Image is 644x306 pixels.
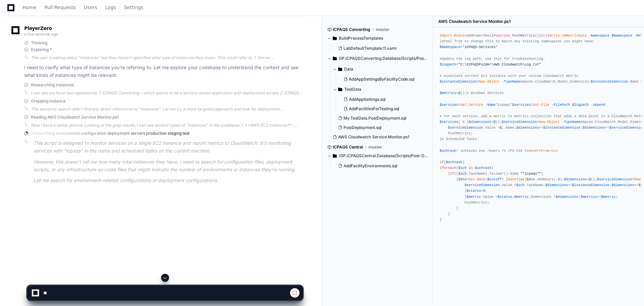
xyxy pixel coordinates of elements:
button: LabDefaultTemplate.11.xaml [335,44,424,53]
span: Grepping instance [31,98,66,104]
span: PlayerZero [24,26,52,30]
span: master [376,27,390,32]
span: $_ [500,126,504,130]
span: AddFacilityEnvironments.sql [344,163,397,169]
span: $logpath [440,62,456,67]
span: in [469,166,473,170]
span: Researching environment configuration deployment servers production staging test [31,131,190,136]
button: My.TestData.PostDeployment.sql [335,114,424,123]
span: #Feel free to change this to match any existing namespaces you might have. [442,39,595,43]
span: $schtask [440,149,456,153]
button: AddFacilityEnvironments.sql [335,161,424,171]
span: Out-File [533,103,549,107]
span: #Update the log path, use this for troubleshooting. [440,57,545,61]
span: $serviceDimension [502,120,537,124]
span: if [450,172,454,176]
span: $serviceDimension [597,177,632,181]
span: Import-Module [440,34,467,38]
span: LabDefaultTemplate.11.xaml [344,46,397,51]
div: AWSPowerShell { { } { = .Exception.Message | } = (); } = = = Amazon.CloudWatch.Model.Dimension; .... [440,33,637,223]
span: $dte [458,177,467,181]
button: PostDeployment.sql [335,123,424,132]
span: PushMetrics [512,34,535,38]
span: -FilePath [552,103,570,107]
span: $dimensions [556,195,578,199]
span: @ [458,91,460,95]
span: AddAppSettingsByFacilityCode.sql [349,77,414,82]
span: $sch [458,166,467,170]
svg: Directory [333,34,337,42]
span: $cutoff [487,177,502,181]
span: ICPAQS Central [333,144,363,150]
p: I need to clarify what type of instances you're referring to. Let me explore your codebase to und... [24,64,303,79]
span: $dimensions [469,120,491,124]
span: GP.iCPAQSConverting.Database/Scripts/Post-Deployment [339,56,428,61]
span: -Append [591,103,605,107]
span: Function [493,34,510,38]
span: $metric [601,195,616,199]
span: $logpath [572,103,589,107]
span: # Windows Services [467,91,504,95]
span: $metrics [440,91,456,95]
span: # Scheduled Tasks [442,137,477,141]
span: AddAppSettings.sql [349,97,386,102]
span: ConvertFrom-Csv [527,149,558,153]
button: AddFacilitiesForTesting.sql [341,104,424,114]
span: "*icpaqs*" [520,172,541,176]
span: $Namespace [611,34,632,38]
span: $services [512,103,531,107]
span: Users [84,5,97,9]
span: Exploring * [31,47,52,52]
span: New-Object [479,80,500,84]
button: Data [333,64,428,75]
span: TestData [344,87,361,92]
span: Home [23,5,36,9]
p: This script is designed to monitor services on a single EC2 instance and report metrics to CloudW... [34,139,303,155]
span: $instanceDimension [591,80,628,84]
span: $dimensions [611,183,634,187]
svg: Directory [333,54,337,62]
span: DateTime [508,177,524,181]
span: ICPAQS Converting [333,27,370,32]
button: AddAppSettings.sql [341,95,424,104]
span: @ [589,177,591,181]
span: master [368,144,382,150]
div: Now I have a better picture. Looking at the grep results, I can see several types of "instances" ... [31,123,303,128]
span: Data [344,67,353,72]
span: $dimensions [545,183,568,187]
span: AWS Cloudwatch Service Monitor.ps1 [338,134,409,140]
button: BuildProcessTemplates [327,33,428,44]
span: Get-Date [469,177,485,181]
svg: Directory [333,152,337,160]
svg: Directory [338,65,342,73]
span: $status [498,195,512,199]
span: Logs [105,5,116,9]
span: New-Object [539,120,560,124]
span: -like [508,172,518,176]
span: Researching instances [31,82,74,88]
span: foreach [442,166,456,170]
span: if [440,160,444,164]
span: -TypeName [502,80,520,84]
span: -3 [556,177,560,181]
span: $metric [514,195,529,199]
span: Thinking [31,40,47,46]
span: @ [493,120,495,124]
span: Reading AWS Cloudwatch Service Monitor.ps1 [31,115,119,120]
span: $instanceDimension [572,183,609,187]
div: The user is asking about "instances" but they haven't specified what type of instances they mean.... [31,55,303,60]
div: I can see we have two repositories: 1. ICPAQS Converting - which seems to be a service-based appl... [31,90,303,96]
span: -Name [485,103,496,107]
span: $services [440,120,458,124]
span: $serviceDimension [465,183,500,187]
span: AddFacilitiesForTesting.sql [349,106,399,112]
span: $Namespace [440,45,460,49]
span: $status [467,189,481,193]
p: However, this doesn't tell me how many total instances they have. I need to search for configurat... [34,158,303,174]
button: /GP.iCPAQSCentral.Database/Scripts/Post-Deployment/TestData [327,150,428,161]
span: $sch [458,172,467,176]
span: $schtask [446,160,462,164]
span: $metrics [580,195,597,199]
p: Let me search for environment-related configurations or deployment configurations. [34,177,303,184]
span: $schtask [475,166,491,170]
